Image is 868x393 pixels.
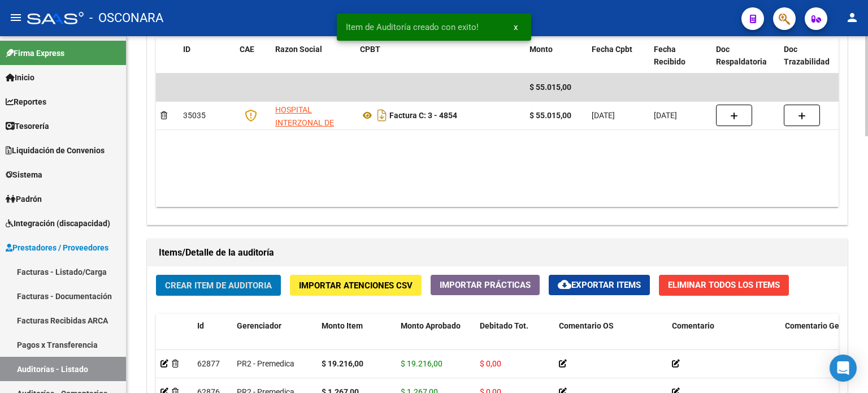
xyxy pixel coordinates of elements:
button: Crear Item de Auditoria [156,275,281,296]
span: 62877 [197,359,220,368]
datatable-header-cell: CAE [235,37,271,75]
datatable-header-cell: Fecha Cpbt [587,37,649,75]
span: Fecha Recibido [654,45,685,67]
span: Monto Aprobado [401,321,461,330]
datatable-header-cell: Monto Item [317,314,396,364]
datatable-header-cell: Monto Aprobado [396,314,475,364]
span: Monto Item [322,321,363,330]
span: x [514,22,518,32]
span: CAE [240,45,254,54]
span: [DATE] [654,111,677,120]
datatable-header-cell: ID [179,37,235,75]
mat-icon: person [845,11,859,24]
strong: $ 19.216,00 [322,359,363,368]
span: Importar Prácticas [440,280,531,290]
span: Integración (discapacidad) [6,217,110,230]
span: Doc Trazabilidad [784,45,830,67]
strong: $ 55.015,00 [530,111,571,120]
datatable-header-cell: Monto [525,37,587,75]
span: Comentario [672,321,714,330]
span: Exportar Items [558,280,641,290]
button: Importar Atenciones CSV [290,275,422,296]
button: Importar Prácticas [431,275,540,295]
datatable-header-cell: CPBT [355,37,525,75]
span: Reportes [6,96,46,108]
i: Descargar documento [375,106,389,124]
span: $ 19.216,00 [401,359,442,368]
button: x [505,17,527,37]
span: Prestadores / Proveedores [6,241,108,254]
span: Liquidación de Convenios [6,144,105,157]
span: Gerenciador [237,321,281,330]
span: Doc Respaldatoria [716,45,767,67]
mat-icon: cloud_download [558,278,571,291]
h1: Items/Detalle de la auditoría [159,244,836,262]
datatable-header-cell: Debitado Tot. [475,314,554,364]
span: Item de Auditoría creado con exito! [346,21,479,33]
datatable-header-cell: Doc Respaldatoria [711,37,779,75]
span: Padrón [6,193,42,205]
datatable-header-cell: Razon Social [271,37,355,75]
strong: Factura C: 3 - 4854 [389,111,457,120]
span: Fecha Cpbt [592,45,632,54]
button: Exportar Items [549,275,650,295]
datatable-header-cell: Fecha Recibido [649,37,711,75]
span: Sistema [6,169,42,181]
span: Eliminar Todos los Items [668,280,780,290]
span: Id [197,321,204,330]
span: ID [183,45,190,54]
span: Razon Social [275,45,322,54]
span: HOSPITAL INTERZONAL DE NIÑOS [PERSON_NAME] [275,105,336,153]
span: [DATE] [592,111,615,120]
span: Importar Atenciones CSV [299,280,413,291]
datatable-header-cell: Gerenciador [232,314,317,364]
div: Open Intercom Messenger [830,355,857,382]
span: Comentario OS [559,321,614,330]
datatable-header-cell: Comentario [667,314,780,364]
mat-icon: menu [9,11,23,24]
span: 35035 [183,111,206,120]
span: $ 0,00 [480,359,501,368]
span: Inicio [6,71,34,84]
span: Crear Item de Auditoria [165,280,272,291]
span: $ 55.015,00 [530,83,571,92]
span: Tesorería [6,120,49,132]
datatable-header-cell: Doc Trazabilidad [779,37,847,75]
datatable-header-cell: Id [193,314,232,364]
span: Firma Express [6,47,64,59]
span: Debitado Tot. [480,321,528,330]
button: Eliminar Todos los Items [659,275,789,296]
span: PR2 - Premedica [237,359,294,368]
span: - OSCONARA [89,6,163,31]
datatable-header-cell: Comentario OS [554,314,667,364]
